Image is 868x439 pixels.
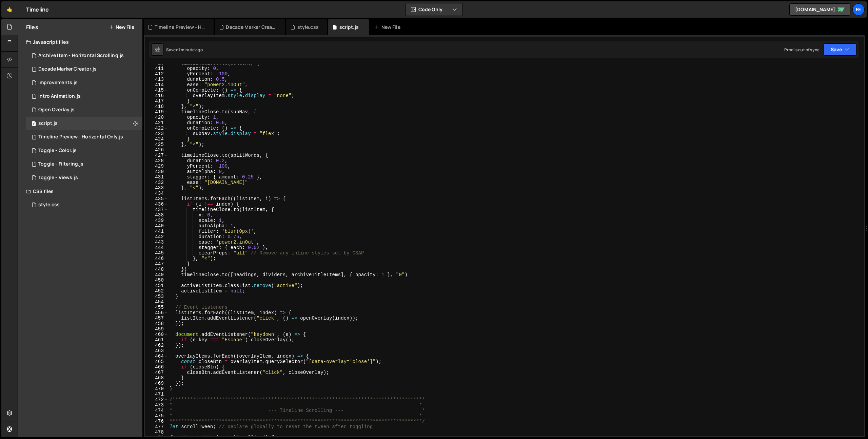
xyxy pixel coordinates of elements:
div: 14823/39056.js [26,76,142,90]
div: 439 [145,218,168,223]
div: 454 [145,299,168,305]
div: 425 [145,142,168,147]
div: 411 [145,66,168,71]
div: 440 [145,223,168,229]
div: 430 [145,169,168,174]
div: 445 [145,250,168,256]
div: 14823/39167.js [26,49,142,62]
div: 432 [145,180,168,185]
div: Archive Item - Horizontal Scrolling.js [38,53,124,59]
a: [DOMAIN_NAME] [789,3,850,16]
a: 🤙 [1,1,18,18]
div: 449 [145,272,168,278]
div: 14823/38461.js [26,117,142,130]
div: 431 [145,174,168,180]
div: 466 [145,364,168,370]
button: Save [824,43,856,56]
div: 467 [145,370,168,375]
div: 443 [145,240,168,245]
div: 422 [145,126,168,131]
div: 14823/38467.css [26,198,142,212]
div: 421 [145,120,168,126]
div: Toggle - Views.js [38,175,78,181]
div: 472 [145,397,168,402]
span: 2 [32,121,36,127]
div: Decade Marker Creator.js [38,66,97,72]
div: 477 [145,424,168,430]
div: 476 [145,419,168,424]
h2: Files [26,23,38,31]
div: 428 [145,158,168,164]
div: 463 [145,348,168,354]
div: 478 [145,430,168,435]
button: New File [109,24,134,30]
div: Saved [166,47,203,53]
div: 459 [145,326,168,332]
div: Timeline Preview - Horizontal Only.js [155,24,205,31]
div: 14823/39175.js [26,90,142,103]
div: 434 [145,191,168,196]
div: 457 [145,316,168,321]
div: script.js [339,24,359,31]
div: 469 [145,381,168,386]
div: 14823/39169.js [26,62,142,76]
div: 455 [145,305,168,310]
div: 461 [145,337,168,343]
div: 424 [145,136,168,142]
div: 475 [145,413,168,419]
div: Intro Animation.js [38,93,81,99]
div: 448 [145,267,168,272]
div: 414 [145,82,168,88]
div: 438 [145,212,168,218]
div: Open Overlay.js [38,107,75,113]
div: 468 [145,375,168,381]
a: Fe [852,3,865,16]
div: 426 [145,147,168,153]
div: Timeline Preview - Horizontal Only.js [38,134,123,140]
div: 14823/39171.js [26,144,142,157]
div: 14823/39172.js [26,157,142,171]
div: Toggle - Color.js [38,148,77,154]
div: 437 [145,207,168,212]
button: Code Only [406,3,462,16]
div: 450 [145,278,168,283]
div: New File [374,24,403,31]
div: 473 [145,402,168,408]
div: 14823/39174.js [26,103,142,117]
div: style.css [38,202,60,208]
div: Prod is out of sync [784,47,820,53]
div: 456 [145,310,168,316]
div: 433 [145,185,168,191]
div: 1 minute ago [178,47,203,53]
div: 420 [145,115,168,120]
div: 458 [145,321,168,326]
div: 470 [145,386,168,392]
div: 14823/39170.js [26,171,142,185]
div: Decade Marker Creator.js [226,24,277,31]
div: 462 [145,343,168,348]
div: Timeline [26,5,49,14]
div: Toggle - Filtering.js [38,161,83,167]
div: 413 [145,77,168,82]
div: 471 [145,392,168,397]
div: 442 [145,234,168,240]
div: improvements.js [38,80,78,86]
div: 429 [145,164,168,169]
div: 416 [145,93,168,98]
div: 14823/39168.js [26,130,142,144]
div: 436 [145,202,168,207]
div: 447 [145,261,168,267]
div: 451 [145,283,168,288]
div: 435 [145,196,168,202]
div: 452 [145,288,168,294]
div: 441 [145,229,168,234]
div: 417 [145,98,168,104]
div: 427 [145,153,168,158]
div: 474 [145,408,168,413]
div: Javascript files [18,35,142,49]
div: 415 [145,88,168,93]
div: 446 [145,256,168,261]
div: 460 [145,332,168,337]
div: 444 [145,245,168,250]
